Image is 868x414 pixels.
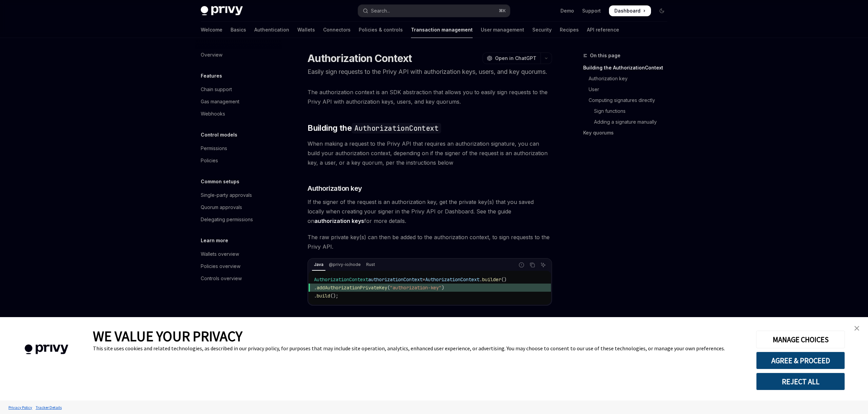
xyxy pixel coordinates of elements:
[587,22,619,38] a: API reference
[756,373,845,390] button: REJECT ALL
[195,83,282,96] a: Chain support
[422,276,425,283] span: =
[195,213,282,226] a: Delegating permissions
[93,327,242,345] span: WE VALUE YOUR PRIVACY
[364,261,377,269] div: Rust
[297,22,315,38] a: Wallets
[308,67,552,77] p: Easily sign requests to the Privy API with authorization keys, users, and key quorums.
[583,62,673,73] a: Building the AuthorizationContext
[368,276,422,283] span: authorizationContext
[756,352,845,369] button: AGREE & PROCEED
[254,22,289,38] a: Authentication
[583,73,673,84] a: Authorization key
[590,51,620,60] span: On this page
[314,276,368,283] span: AuthorizationContext
[308,184,362,193] span: Authorization key
[195,260,282,272] a: Policies overview
[201,98,239,106] div: Gas management
[656,5,667,16] button: Toggle dark mode
[532,22,552,38] a: Security
[201,274,242,283] div: Controls overview
[314,285,317,291] span: .
[308,87,552,106] span: The authorization context is an SDK abstraction that allows you to easily sign requests to the Pr...
[201,203,242,211] div: Quorum approvals
[308,123,441,133] span: Building the
[201,51,222,59] div: Overview
[441,285,444,291] span: )
[201,178,239,186] h5: Common setups
[308,139,552,167] span: When making a request to the Privy API that requires an authorization signature, you can build yo...
[501,276,507,283] span: ()
[425,276,479,283] span: AuthorizationContext
[195,108,282,120] a: Webhooks
[352,123,441,133] code: AuthorizationContext
[195,189,282,201] a: Single-party approvals
[312,261,325,269] div: Java
[317,293,330,299] span: build
[390,285,441,291] span: "authorization-key"
[201,157,218,165] div: Policies
[231,22,246,38] a: Basics
[528,261,537,269] button: Copy the contents from the code block
[201,72,222,80] h5: Features
[317,285,387,291] span: addAuthorizationPrivateKey
[195,154,282,167] a: Policies
[539,261,548,269] button: Ask AI
[583,84,673,95] a: User
[308,197,552,226] span: If the signer of the request is an authorization key, get the private key(s) that you saved local...
[201,131,237,139] h5: Control models
[323,22,351,38] a: Connectors
[201,250,239,258] div: Wallets overview
[327,261,363,269] div: @privy-io/node
[308,232,552,251] span: The raw private key(s) can then be added to the authorization context, to sign requests to the Pr...
[359,22,403,38] a: Policies & controls
[195,142,282,154] a: Permissions
[195,49,282,61] a: Overview
[201,236,228,245] h5: Learn more
[314,293,317,299] span: .
[411,22,473,38] a: Transaction management
[201,85,232,94] div: Chain support
[560,22,579,38] a: Recipes
[560,7,574,14] a: Demo
[201,144,227,152] div: Permissions
[499,8,506,14] span: ⌘ K
[10,335,83,364] img: company logo
[201,22,222,38] a: Welcome
[854,326,859,331] img: close banner
[330,293,338,299] span: ();
[195,96,282,108] a: Gas management
[358,5,510,17] button: Open search
[609,5,651,16] a: Dashboard
[482,53,540,64] button: Open in ChatGPT
[314,218,364,225] a: authorization keys
[495,55,536,62] span: Open in ChatGPT
[201,191,252,199] div: Single-party approvals
[201,6,243,16] img: dark logo
[479,276,482,283] span: .
[517,261,526,269] button: Report incorrect code
[201,110,225,118] div: Webhooks
[201,215,253,224] div: Delegating permissions
[583,117,673,127] a: Adding a signature manually
[7,401,34,413] a: Privacy Policy
[756,331,845,348] button: MANAGE CHOICES
[371,7,390,15] div: Search...
[201,262,240,270] div: Policies overview
[195,272,282,285] a: Controls overview
[482,276,501,283] span: builder
[481,22,524,38] a: User management
[195,201,282,213] a: Quorum approvals
[195,248,282,260] a: Wallets overview
[850,322,864,335] a: close banner
[308,52,412,64] h1: Authorization Context
[583,95,673,106] a: Computing signatures directly
[614,7,640,14] span: Dashboard
[583,106,673,117] a: Sign functions
[34,401,63,413] a: Tracker Details
[582,7,601,14] a: Support
[387,285,390,291] span: (
[583,127,673,138] a: Key quorums
[93,345,746,352] div: This site uses cookies and related technologies, as described in our privacy policy, for purposes...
